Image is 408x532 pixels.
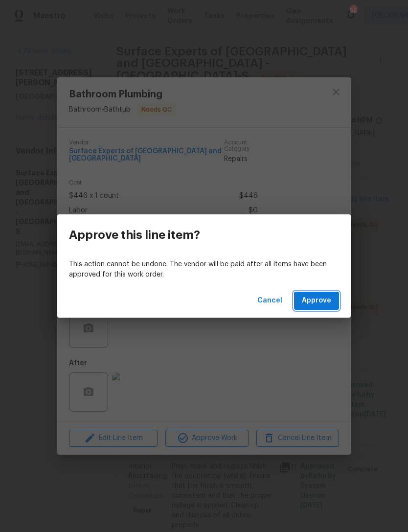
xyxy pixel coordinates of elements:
button: Cancel [253,292,286,310]
span: Cancel [257,295,282,307]
button: Approve [294,292,339,310]
h3: Approve this line item? [69,228,200,242]
span: Approve [302,295,331,307]
p: This action cannot be undone. The vendor will be paid after all items have been approved for this... [69,259,339,280]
